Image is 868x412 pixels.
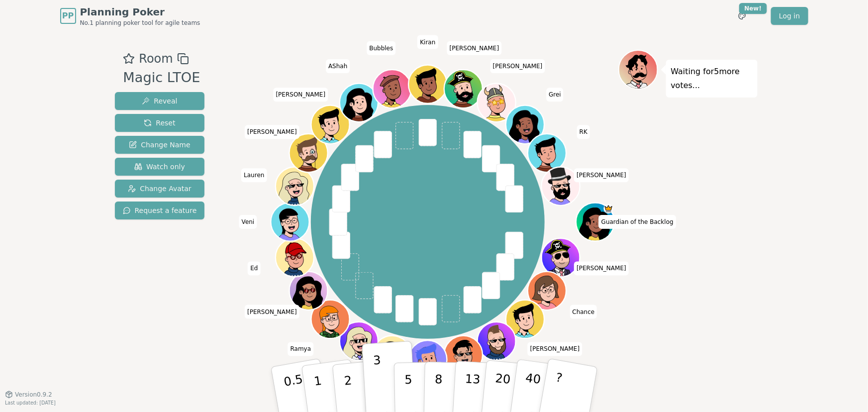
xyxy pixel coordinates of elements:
button: Add as favourite [123,50,135,68]
span: Click to change your name [577,125,590,139]
div: New! [739,3,768,14]
span: Version 0.9.2 [15,391,52,399]
button: Request a feature [115,202,205,219]
button: Watch only [115,158,205,176]
span: Last updated: [DATE] [5,400,56,406]
span: Click to change your name [574,168,629,182]
span: Change Name [129,140,190,150]
span: Click to change your name [274,88,328,102]
div: Magic LTOE [123,68,200,88]
span: Click to change your name [241,168,267,182]
span: Room [139,50,173,68]
span: Click to change your name [326,59,350,73]
p: Waiting for 5 more votes... [671,65,753,93]
button: New! [733,7,751,25]
span: Change Avatar [128,184,192,194]
button: Reveal [115,92,205,110]
span: Click to change your name [574,262,629,276]
button: Change Avatar [115,180,205,198]
span: Click to change your name [599,215,676,229]
a: PPPlanning PokerNo.1 planning poker tool for agile teams [60,5,200,27]
span: Reveal [142,96,177,106]
span: Click to change your name [528,342,582,356]
span: Watch only [134,162,185,172]
button: Version0.9.2 [5,391,52,399]
span: PP [62,10,74,22]
span: Click to change your name [367,41,395,55]
span: Click to change your name [245,305,299,319]
span: Click to change your name [239,215,257,229]
span: Reset [144,118,175,128]
span: Click to change your name [288,342,314,356]
span: Click to change your name [248,262,260,276]
span: No.1 planning poker tool for agile teams [80,19,200,27]
a: Log in [771,7,808,25]
span: Planning Poker [80,5,200,19]
span: Click to change your name [447,41,502,55]
span: Click to change your name [546,88,564,102]
span: Request a feature [123,206,197,215]
span: Guardian of the Backlog is the host [604,204,613,213]
span: Click to change your name [417,35,438,49]
span: Click to change your name [245,125,299,139]
button: Change Name [115,136,205,154]
span: Click to change your name [490,59,545,73]
span: Click to change your name [570,305,597,319]
button: Click to change your avatar [410,342,446,378]
p: 3 [373,353,384,408]
button: Reset [115,114,205,132]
